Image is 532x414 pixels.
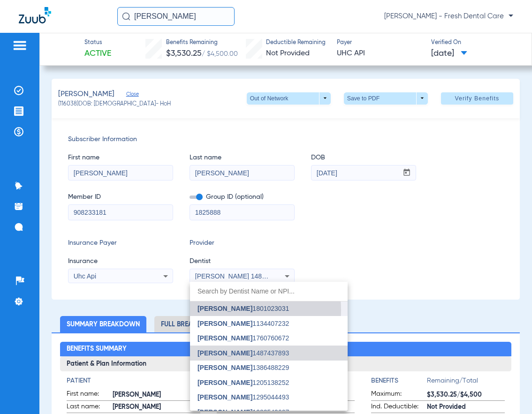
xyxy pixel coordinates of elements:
[198,364,289,371] span: 1386488229
[198,305,289,312] span: 1801023031
[198,393,252,401] span: [PERSON_NAME]
[198,394,289,400] span: 1295044493
[198,349,252,357] span: [PERSON_NAME]
[198,379,289,386] span: 1205138252
[485,369,532,414] iframe: Chat Widget
[198,320,252,327] span: [PERSON_NAME]
[198,364,252,371] span: [PERSON_NAME]
[198,320,289,327] span: 1134407232
[190,282,348,301] input: dropdown search
[198,379,252,386] span: [PERSON_NAME]
[198,350,289,356] span: 1487437893
[198,305,252,312] span: [PERSON_NAME]
[198,335,289,341] span: 1760760672
[198,334,252,342] span: [PERSON_NAME]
